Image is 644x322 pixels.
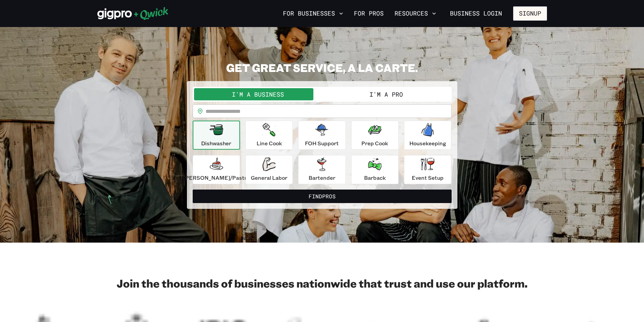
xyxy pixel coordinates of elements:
[298,121,345,150] button: FOH Support
[392,8,439,19] button: Resources
[245,155,293,184] button: General Labor
[409,139,446,147] p: Housekeeping
[309,174,335,182] p: Bartender
[245,121,293,150] button: Line Cook
[257,139,282,147] p: Line Cook
[251,174,287,182] p: General Labor
[444,6,508,21] a: Business Login
[193,121,240,150] button: Dishwasher
[361,139,388,147] p: Prep Cook
[194,88,322,100] button: I'm a Business
[183,174,249,182] p: [PERSON_NAME]/Pastry
[280,8,346,19] button: For Businesses
[351,121,399,150] button: Prep Cook
[513,6,547,21] button: Signup
[298,155,345,184] button: Bartender
[187,61,457,74] h2: GET GREAT SERVICE, A LA CARTE.
[351,155,399,184] button: Barback
[412,174,444,182] p: Event Setup
[97,276,547,290] h2: Join the thousands of businesses nationwide that trust and use our platform.
[404,121,451,150] button: Housekeeping
[404,155,451,184] button: Event Setup
[201,139,231,147] p: Dishwasher
[193,190,452,203] button: FindPros
[322,88,450,100] button: I'm a Pro
[193,155,240,184] button: [PERSON_NAME]/Pastry
[351,8,386,19] a: For Pros
[364,174,386,182] p: Barback
[305,139,339,147] p: FOH Support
